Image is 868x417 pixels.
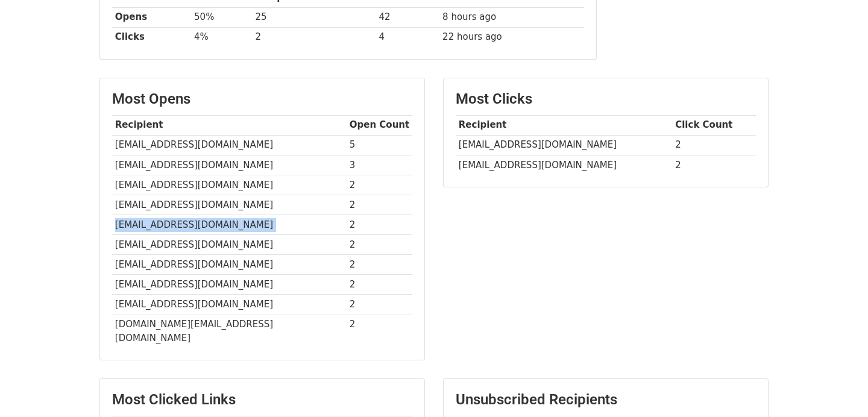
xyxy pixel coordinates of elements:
th: Recipient [112,115,347,135]
td: 2 [347,295,412,315]
th: Open Count [347,115,412,135]
td: 2 [347,255,412,275]
td: 2 [253,27,376,47]
td: [EMAIL_ADDRESS][DOMAIN_NAME] [456,155,672,175]
th: Clicks [112,27,191,47]
td: [EMAIL_ADDRESS][DOMAIN_NAME] [112,255,347,275]
td: [EMAIL_ADDRESS][DOMAIN_NAME] [112,155,347,175]
td: [EMAIL_ADDRESS][DOMAIN_NAME] [112,195,347,215]
td: [EMAIL_ADDRESS][DOMAIN_NAME] [112,235,347,255]
td: 8 hours ago [439,7,584,27]
th: Recipient [456,115,672,135]
td: 2 [347,275,412,295]
th: Click Count [672,115,756,135]
td: [DOMAIN_NAME][EMAIL_ADDRESS][DOMAIN_NAME] [112,315,347,348]
td: 2 [347,175,412,195]
h3: Unsubscribed Recipients [456,391,756,409]
td: 2 [347,315,412,348]
h3: Most Opens [112,90,412,108]
td: 4% [191,27,253,47]
th: Opens [112,7,191,27]
td: 2 [672,135,756,155]
td: [EMAIL_ADDRESS][DOMAIN_NAME] [112,295,347,315]
h3: Most Clicks [456,90,756,108]
td: 2 [347,215,412,235]
td: 25 [253,7,376,27]
td: 50% [191,7,253,27]
td: 4 [376,27,440,47]
td: 2 [347,195,412,215]
td: 22 hours ago [439,27,584,47]
td: [EMAIL_ADDRESS][DOMAIN_NAME] [112,175,347,195]
td: 3 [347,155,412,175]
td: 2 [672,155,756,175]
td: [EMAIL_ADDRESS][DOMAIN_NAME] [112,215,347,235]
td: [EMAIL_ADDRESS][DOMAIN_NAME] [112,275,347,295]
td: 42 [376,7,440,27]
iframe: Chat Widget [808,359,868,417]
td: [EMAIL_ADDRESS][DOMAIN_NAME] [456,135,672,155]
td: [EMAIL_ADDRESS][DOMAIN_NAME] [112,135,347,155]
h3: Most Clicked Links [112,391,412,409]
td: 5 [347,135,412,155]
td: 2 [347,235,412,255]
